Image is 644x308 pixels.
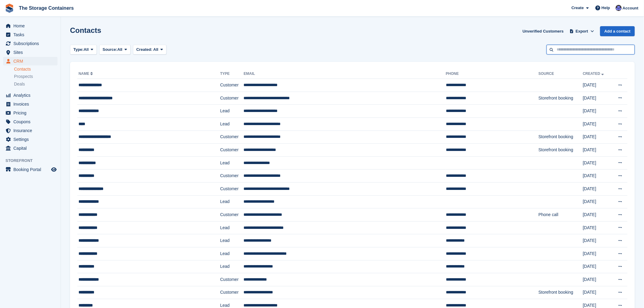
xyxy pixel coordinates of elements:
[3,30,58,39] a: menu
[3,135,58,144] a: menu
[220,131,243,144] td: Customer
[117,47,123,53] span: All
[583,286,611,299] td: [DATE]
[538,92,583,105] td: Storefront booking
[583,170,611,183] td: [DATE]
[244,69,446,79] th: Email
[3,126,58,135] a: menu
[3,57,58,65] a: menu
[13,30,50,39] span: Tasks
[70,26,101,34] h1: Contacts
[220,117,243,131] td: Lead
[14,81,25,87] span: Deals
[623,5,639,11] span: Account
[576,28,588,34] span: Export
[103,47,117,53] span: Source:
[538,69,583,79] th: Source
[3,165,58,174] a: menu
[3,144,58,152] a: menu
[13,144,50,152] span: Capital
[616,5,622,11] img: Dan Excell
[583,144,611,157] td: [DATE]
[14,73,58,80] a: Prospects
[16,3,76,13] a: The Storage Containers
[538,286,583,299] td: Storefront booking
[13,100,50,108] span: Invoices
[220,221,243,234] td: Lead
[583,105,611,118] td: [DATE]
[600,26,635,36] a: Add a contact
[13,126,50,135] span: Insurance
[3,48,58,57] a: menu
[3,117,58,126] a: menu
[220,182,243,195] td: Customer
[583,117,611,131] td: [DATE]
[13,165,50,174] span: Booking Portal
[583,208,611,222] td: [DATE]
[583,247,611,260] td: [DATE]
[583,234,611,247] td: [DATE]
[583,182,611,195] td: [DATE]
[583,195,611,208] td: [DATE]
[13,48,50,57] span: Sites
[220,105,243,118] td: Lead
[13,91,50,100] span: Analytics
[3,39,58,48] a: menu
[220,247,243,260] td: Lead
[583,260,611,273] td: [DATE]
[133,45,166,55] button: Created: All
[14,66,58,72] a: Contacts
[583,79,611,92] td: [DATE]
[220,156,243,170] td: Lead
[13,39,50,48] span: Subscriptions
[13,117,50,126] span: Coupons
[99,45,131,55] button: Source: All
[5,158,61,164] span: Storefront
[13,135,50,144] span: Settings
[14,81,58,87] a: Deals
[572,5,584,11] span: Create
[520,26,566,36] a: Unverified Customers
[220,208,243,222] td: Customer
[3,22,58,30] a: menu
[583,92,611,105] td: [DATE]
[73,47,84,53] span: Type:
[220,195,243,208] td: Lead
[220,170,243,183] td: Customer
[14,74,33,79] span: Prospects
[50,166,58,173] a: Preview store
[220,92,243,105] td: Customer
[13,109,50,117] span: Pricing
[79,72,94,76] a: Name
[220,273,243,286] td: Customer
[538,208,583,222] td: Phone call
[538,131,583,144] td: Storefront booking
[153,47,159,52] span: All
[602,5,610,11] span: Help
[220,144,243,157] td: Customer
[583,273,611,286] td: [DATE]
[220,286,243,299] td: Customer
[70,45,97,55] button: Type: All
[220,79,243,92] td: Customer
[136,47,152,52] span: Created:
[84,47,89,53] span: All
[538,144,583,157] td: Storefront booking
[3,109,58,117] a: menu
[13,22,50,30] span: Home
[446,69,538,79] th: Phone
[569,26,595,36] button: Export
[220,69,243,79] th: Type
[220,234,243,247] td: Lead
[3,100,58,108] a: menu
[13,57,50,65] span: CRM
[3,91,58,100] a: menu
[583,221,611,234] td: [DATE]
[583,131,611,144] td: [DATE]
[5,4,14,13] img: stora-icon-8386f47178a22dfd0bd8f6a31ec36ba5ce8667c1dd55bd0f319d3a0aa187defe.svg
[583,72,605,76] a: Created
[583,156,611,170] td: [DATE]
[220,260,243,273] td: Lead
